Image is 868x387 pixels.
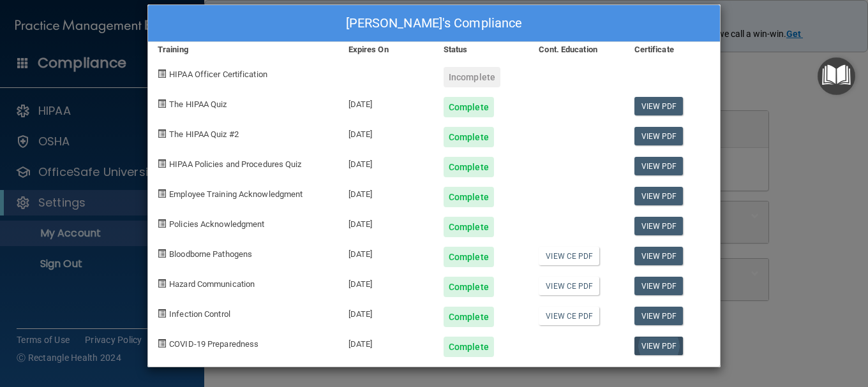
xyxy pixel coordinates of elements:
[339,42,434,57] div: Expires On
[625,42,720,57] div: Certificate
[169,69,267,79] span: HIPAA Officer Certification
[444,337,494,357] div: Complete
[529,42,624,57] div: Cont. Education
[169,189,303,199] span: Employee Training Acknowledgment
[339,297,434,327] div: [DATE]
[444,277,494,297] div: Complete
[339,207,434,237] div: [DATE]
[444,67,500,87] div: Incomplete
[169,99,227,109] span: The HIPAA Quiz
[539,307,599,325] a: View CE PDF
[634,277,684,295] a: View PDF
[444,127,494,147] div: Complete
[339,237,434,267] div: [DATE]
[634,187,684,205] a: View PDF
[339,117,434,147] div: [DATE]
[634,127,684,145] a: View PDF
[444,217,494,237] div: Complete
[444,247,494,267] div: Complete
[634,337,684,355] a: View PDF
[148,42,339,57] div: Training
[339,267,434,297] div: [DATE]
[539,247,599,265] a: View CE PDF
[169,159,301,169] span: HIPAA Policies and Procedures Quiz
[169,339,258,349] span: COVID-19 Preparedness
[539,277,599,295] a: View CE PDF
[634,307,684,325] a: View PDF
[169,279,255,289] span: Hazard Communication
[339,147,434,177] div: [DATE]
[634,97,684,115] a: View PDF
[444,307,494,327] div: Complete
[169,219,264,229] span: Policies Acknowledgment
[634,157,684,175] a: View PDF
[169,309,230,319] span: Infection Control
[169,129,239,139] span: The HIPAA Quiz #2
[444,187,494,207] div: Complete
[634,217,684,235] a: View PDF
[339,87,434,117] div: [DATE]
[818,57,855,95] button: Open Resource Center
[339,327,434,357] div: [DATE]
[169,249,252,259] span: Bloodborne Pathogens
[634,247,684,265] a: View PDF
[434,42,529,57] div: Status
[339,177,434,207] div: [DATE]
[444,97,494,117] div: Complete
[444,157,494,177] div: Complete
[148,5,720,42] div: [PERSON_NAME]'s Compliance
